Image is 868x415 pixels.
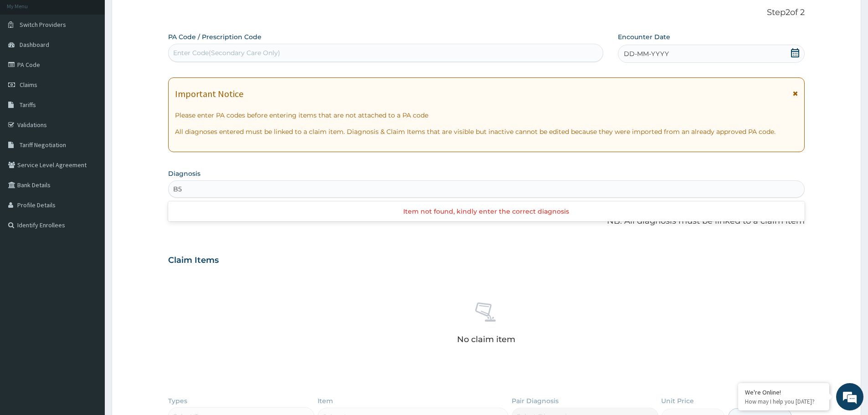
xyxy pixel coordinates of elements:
img: d_794563401_company_1708531726252_794563401 [17,46,37,68]
p: Please enter PA codes before entering items that are not attached to a PA code [175,111,798,120]
span: Switch Providers [20,20,66,29]
div: Item not found, kindly enter the correct diagnosis [168,203,805,220]
p: Step 2 of 2 [168,8,805,18]
label: Encounter Date [618,32,670,41]
span: Tariff Negotiation [20,141,66,149]
span: We're online! [53,115,126,207]
span: DD-MM-YYYY [624,49,669,58]
h3: Claim Items [168,256,219,266]
label: PA Code / Prescription Code [168,32,262,41]
p: How may I help you today? [745,398,822,405]
p: All diagnoses entered must be linked to a claim item. Diagnosis & Claim Items that are visible bu... [175,127,798,136]
textarea: Type your message and hit 'Enter' [5,249,174,281]
h1: Important Notice [175,89,243,99]
div: Chat with us now [47,51,153,63]
div: We're Online! [745,388,822,396]
p: No claim item [457,335,515,344]
label: Diagnosis [168,169,200,178]
div: Minimize live chat window [149,5,171,26]
div: Enter Code(Secondary Care Only) [173,48,280,57]
span: Dashboard [20,41,49,49]
span: Claims [20,81,37,89]
span: Tariffs [20,101,36,109]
